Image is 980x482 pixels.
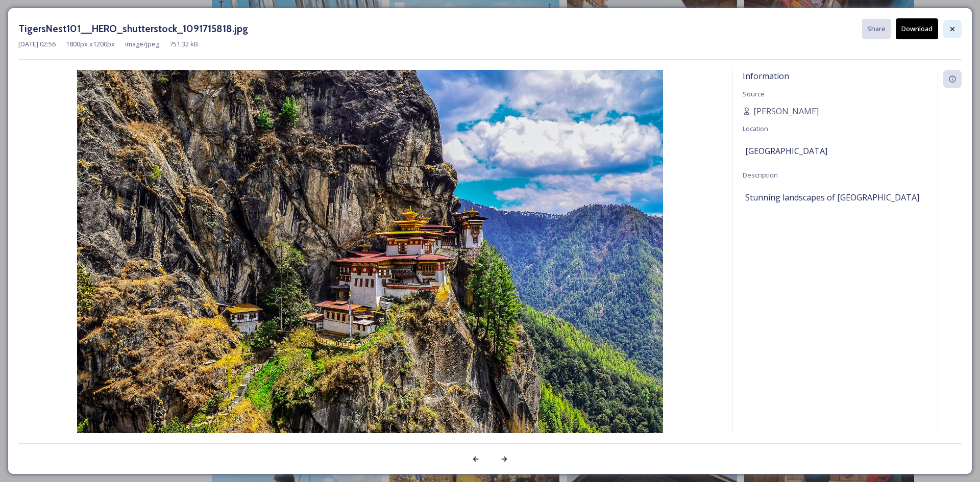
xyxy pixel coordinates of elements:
[18,21,248,36] h3: TigersNest101__HERO_shutterstock_1091715818.jpg
[169,39,198,49] span: 751.32 kB
[745,145,827,157] span: [GEOGRAPHIC_DATA]
[18,39,56,49] span: [DATE] 02:56
[125,39,159,49] span: image/jpeg
[745,191,919,204] span: Stunning landscapes of [GEOGRAPHIC_DATA]
[743,70,789,82] span: Information
[896,18,938,39] button: Download
[862,19,891,39] button: Share
[66,39,115,49] span: 1800 px x 1200 px
[743,124,768,133] span: Location
[18,70,722,460] img: TigersNest101__HERO_shutterstock_1091715818.jpg
[753,105,819,117] span: [PERSON_NAME]
[743,89,765,98] span: Source
[743,170,778,180] span: Description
